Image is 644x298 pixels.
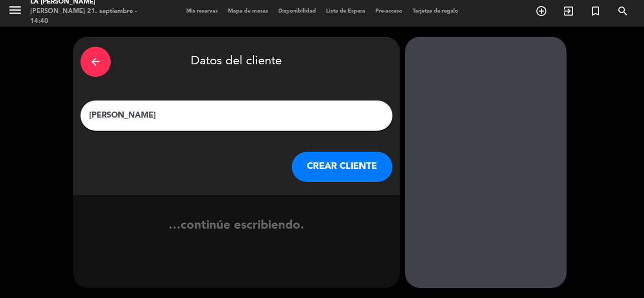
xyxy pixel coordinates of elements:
[321,9,370,14] span: Lista de Espera
[273,9,321,14] span: Disponibilidad
[562,5,575,17] i: exit_to_app
[408,9,463,14] span: Tarjetas de regalo
[535,5,547,17] i: add_circle_outline
[80,44,392,79] div: Datos del cliente
[590,5,602,17] i: turned_in_not
[90,56,102,68] i: arrow_back
[8,3,23,21] button: menu
[617,5,629,17] i: search
[73,216,400,254] div: …continúe escribiendo.
[30,7,153,26] div: [PERSON_NAME] 21. septiembre - 14:40
[8,3,23,18] i: menu
[88,109,385,123] input: Escriba nombre, correo electrónico o número de teléfono...
[181,9,223,14] span: Mis reservas
[370,9,408,14] span: Pre-acceso
[292,152,392,182] button: CREAR CLIENTE
[223,9,273,14] span: Mapa de mesas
